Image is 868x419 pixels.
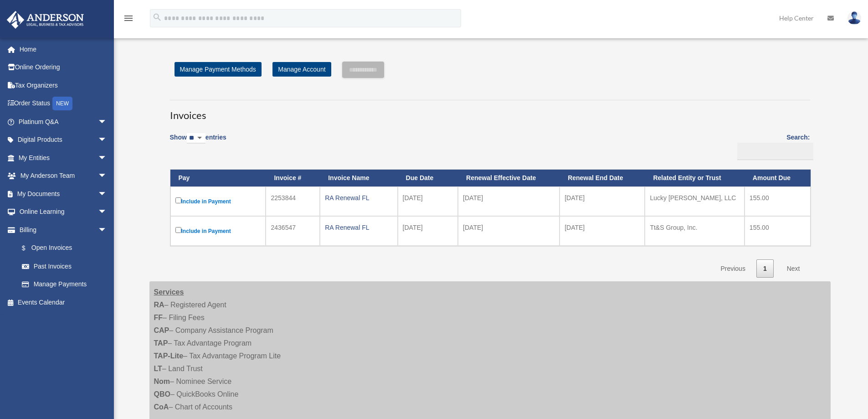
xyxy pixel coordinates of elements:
a: Online Learningarrow_drop_down [6,203,121,221]
div: NEW [52,97,72,110]
strong: Nom [154,378,170,385]
i: search [152,12,162,22]
span: arrow_drop_down [98,113,116,131]
span: arrow_drop_down [98,185,116,203]
input: Include in Payment [175,227,181,233]
a: Platinum Q&Aarrow_drop_down [6,113,121,131]
th: Renewal Effective Date: activate to sort column ascending [458,170,560,186]
a: 1 [756,259,774,278]
span: arrow_drop_down [98,221,116,239]
label: Search: [734,132,810,160]
td: 155.00 [745,186,811,216]
a: Digital Productsarrow_drop_down [6,131,121,149]
a: Tax Organizers [6,76,121,94]
th: Invoice Name: activate to sort column ascending [320,170,397,186]
label: Include in Payment [175,225,261,237]
td: [DATE] [458,216,560,246]
th: Invoice #: activate to sort column ascending [266,170,320,186]
td: [DATE] [458,186,560,216]
span: arrow_drop_down [98,149,116,167]
th: Amount Due: activate to sort column ascending [745,170,811,186]
strong: TAP-Lite [154,352,184,360]
th: Related Entity or Trust: activate to sort column ascending [645,170,744,186]
span: arrow_drop_down [98,167,116,186]
a: Manage Account [272,62,331,77]
strong: CAP [154,326,169,334]
i: menu [123,13,134,24]
a: Order StatusNEW [6,94,121,113]
img: Anderson Advisors Platinum Portal [4,11,87,29]
input: Search: [737,143,813,160]
a: My Documentsarrow_drop_down [6,185,121,203]
td: 155.00 [745,216,811,246]
th: Due Date: activate to sort column ascending [398,170,458,186]
strong: Services [154,288,184,296]
label: Include in Payment [175,196,261,207]
strong: CoA [154,403,169,411]
div: RA Renewal FL [325,191,392,204]
strong: QBO [154,390,170,398]
a: Past Invoices [13,257,116,275]
a: My Anderson Teamarrow_drop_down [6,167,121,185]
select: Showentries [187,133,205,144]
a: Manage Payment Methods [175,62,262,77]
td: Lucky [PERSON_NAME], LLC [645,186,744,216]
a: Billingarrow_drop_down [6,221,116,239]
a: Events Calendar [6,293,121,311]
th: Pay: activate to sort column descending [170,170,266,186]
div: RA Renewal FL [325,221,392,234]
strong: LT [154,365,162,372]
a: Next [780,259,807,278]
span: arrow_drop_down [98,203,116,222]
td: 2436547 [266,216,320,246]
strong: FF [154,314,163,321]
td: Tt&S Group, Inc. [645,216,744,246]
td: [DATE] [398,216,458,246]
input: Include in Payment [175,197,181,203]
a: Online Ordering [6,58,121,77]
td: 2253844 [266,186,320,216]
strong: RA [154,301,164,309]
span: $ [27,243,31,254]
label: Show entries [170,132,226,153]
a: Home [6,40,121,58]
td: [DATE] [560,216,645,246]
a: My Entitiesarrow_drop_down [6,149,121,167]
span: arrow_drop_down [98,131,116,150]
img: User Pic [847,11,861,25]
td: [DATE] [398,186,458,216]
strong: TAP [154,339,168,347]
td: [DATE] [560,186,645,216]
a: $Open Invoices [13,239,112,258]
a: Previous [714,259,752,278]
a: Manage Payments [13,275,116,294]
h3: Invoices [170,100,810,123]
th: Renewal End Date: activate to sort column ascending [560,170,645,186]
a: menu [123,16,134,24]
